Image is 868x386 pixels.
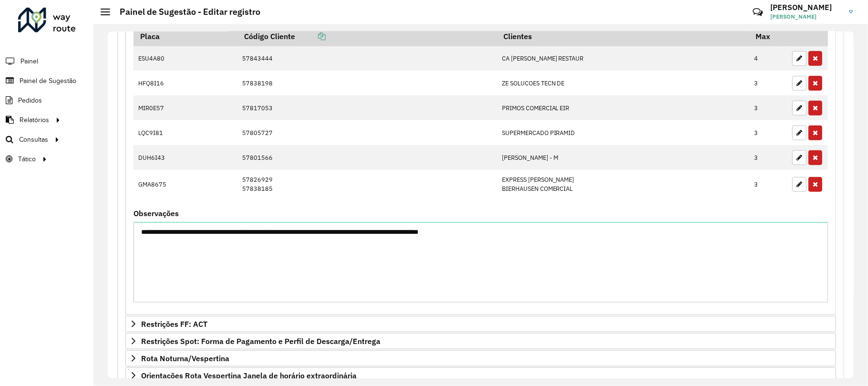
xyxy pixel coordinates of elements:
[497,26,749,46] th: Clientes
[133,46,237,71] td: ESU4A80
[18,95,42,105] span: Pedidos
[20,76,76,86] span: Painel de Sugestão
[237,46,497,71] td: 57843444
[20,56,38,66] span: Painel
[749,46,787,71] td: 4
[237,145,497,170] td: 57801566
[125,367,836,384] a: Orientações Rota Vespertina Janela de horário extraordinária
[133,145,237,170] td: DUH6I43
[133,26,237,46] th: Placa
[237,71,497,95] td: 57838198
[497,95,749,120] td: PRIMOS COMERCIAL EIR
[20,115,49,125] span: Relatórios
[237,170,497,198] td: 57826929 57838185
[749,145,787,170] td: 3
[497,71,749,95] td: ZE SOLUCOES TECN DE
[133,71,237,95] td: HFQ8I16
[770,3,842,12] h3: [PERSON_NAME]
[133,208,179,219] label: Observações
[18,154,36,164] span: Tático
[141,337,380,345] span: Restrições Spot: Forma de Pagamento e Perfil de Descarga/Entrega
[749,71,787,95] td: 3
[497,170,749,198] td: EXPRESS [PERSON_NAME] BIERHAUSEN COMERCIAL
[125,350,836,366] a: Rota Noturna/Vespertina
[295,31,326,41] a: Copiar
[749,120,787,145] td: 3
[125,316,836,332] a: Restrições FF: ACT
[133,120,237,145] td: LQC9I81
[237,26,497,46] th: Código Cliente
[133,95,237,120] td: MIR0E57
[747,2,768,22] a: Contato Rápido
[497,46,749,71] td: CA [PERSON_NAME] RESTAUR
[749,95,787,120] td: 3
[237,95,497,120] td: 57817053
[497,120,749,145] td: SUPERMERCADO PIRAMID
[125,333,836,349] a: Restrições Spot: Forma de Pagamento e Perfil de Descarga/Entrega
[770,12,842,21] span: [PERSON_NAME]
[237,120,497,145] td: 57805727
[19,135,48,145] span: Consultas
[133,170,237,198] td: GMA8675
[749,170,787,198] td: 3
[141,372,357,379] span: Orientações Rota Vespertina Janela de horário extraordinária
[749,26,787,46] th: Max
[110,7,260,17] h2: Painel de Sugestão - Editar registro
[497,145,749,170] td: [PERSON_NAME] - M
[141,355,229,362] span: Rota Noturna/Vespertina
[141,320,207,328] span: Restrições FF: ACT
